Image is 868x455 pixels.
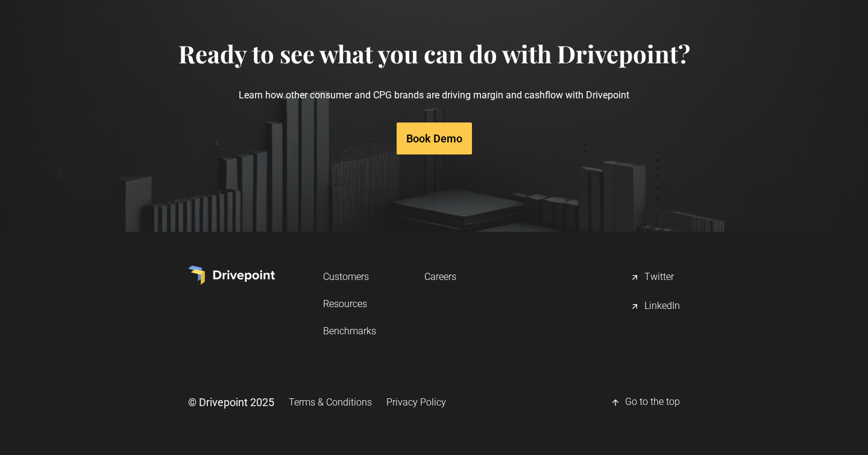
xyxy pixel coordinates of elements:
div: Go to the top [625,395,680,410]
a: Careers [424,266,456,288]
a: Go to the top [611,390,680,415]
a: Benchmarks [323,320,376,342]
a: Twitter [630,266,680,290]
a: Resources [323,293,376,315]
h4: Ready to see what you can do with Drivepoint? [178,39,690,68]
a: Privacy Policy [386,391,446,413]
a: Customers [323,266,376,288]
div: LinkedIn [644,299,680,314]
a: Book Demo [397,122,472,154]
div: Twitter [644,270,674,285]
div: © Drivepoint 2025 [188,395,274,410]
a: Terms & Conditions [289,391,372,413]
a: LinkedIn [630,294,680,319]
p: Learn how other consumer and CPG brands are driving margin and cashflow with Drivepoint [178,68,690,122]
